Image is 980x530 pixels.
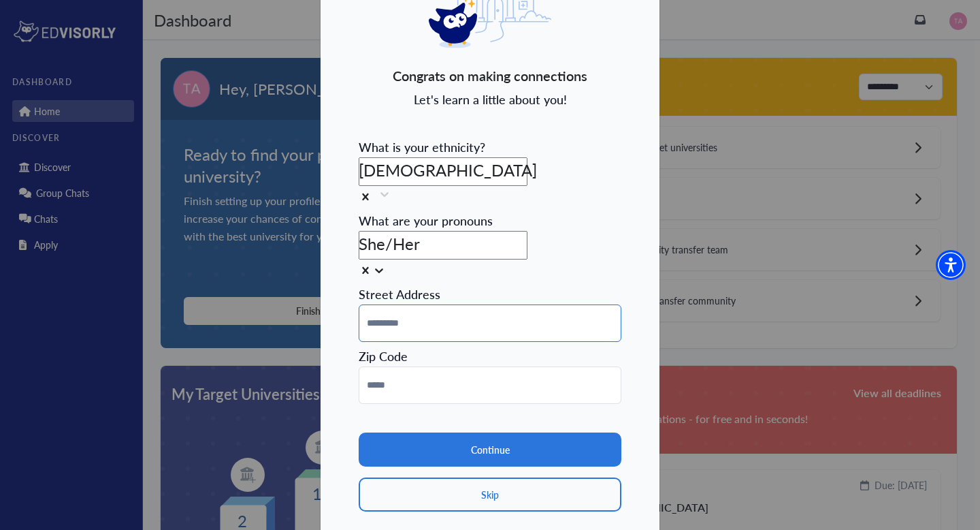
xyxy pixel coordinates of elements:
button: Continue [359,433,621,467]
button: Skip [359,478,621,512]
div: Accessibility Menu [936,250,966,280]
span: Let's learn a little about you! [414,91,567,108]
span: What is your ethnicity? [359,138,485,155]
span: Street Address [359,285,440,302]
div: She/Her [359,231,621,255]
div: [DEMOGRAPHIC_DATA] [359,157,621,182]
span: Zip Code [359,347,408,364]
span: What are your pronouns [359,212,493,229]
input: Text field [359,231,527,260]
span: Congrats on making connections [393,65,587,86]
